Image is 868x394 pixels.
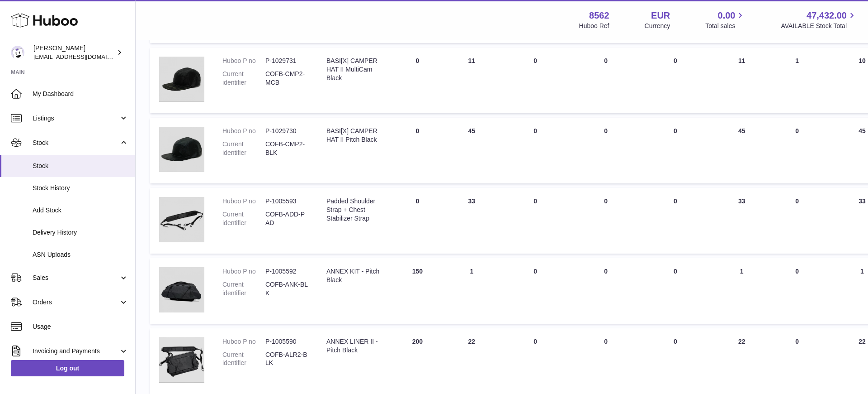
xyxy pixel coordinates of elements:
td: 11 [711,48,773,113]
dt: Huboo P no [222,127,265,135]
span: Sales [33,274,119,282]
dd: COFB-ADD-PAD [265,210,308,227]
span: 0.00 [718,10,736,22]
dd: P-1005593 [265,197,308,206]
td: 45 [711,118,773,183]
td: 0 [499,118,572,183]
div: BASI[X] CAMPER HAT II Pitch Black [326,127,381,144]
td: 0 [499,48,572,113]
td: 0 [390,188,444,254]
span: Delivery History [33,228,128,237]
dd: P-1029731 [265,57,308,65]
div: Huboo Ref [579,22,609,30]
dd: P-1005592 [265,267,308,276]
dt: Huboo P no [222,337,265,346]
span: Orders [33,298,119,307]
td: 150 [390,258,444,324]
span: 0 [674,57,677,64]
td: 45 [444,118,499,183]
td: 22 [444,328,499,394]
strong: EUR [651,10,670,22]
td: 11 [444,48,499,113]
span: My Dashboard [33,90,128,98]
td: 0 [572,258,640,324]
td: 0 [572,118,640,183]
td: 0 [499,258,572,324]
img: product image [159,127,204,172]
strong: 8562 [589,10,609,22]
dt: Current identifier [222,351,265,368]
td: 1 [773,48,822,113]
div: BASI[X] CAMPER HAT II MultiCam Black [326,57,381,82]
span: ASN Uploads [33,250,128,259]
td: 0 [499,188,572,254]
div: [PERSON_NAME] [33,44,115,61]
dd: COFB-ANK-BLK [265,280,308,298]
img: product image [159,57,204,102]
dd: COFB-ALR2-BLK [265,351,308,368]
td: 0 [773,188,822,254]
span: AVAILABLE Stock Total [781,22,857,30]
td: 1 [711,258,773,324]
span: Add Stock [33,206,128,215]
td: 0 [773,118,822,183]
span: Listings [33,114,119,123]
span: Usage [33,322,128,331]
dt: Current identifier [222,140,265,157]
td: 0 [572,188,640,254]
a: 47,432.00 AVAILABLE Stock Total [781,10,857,30]
td: 200 [390,328,444,394]
span: Total sales [705,22,745,30]
td: 0 [390,48,444,113]
td: 0 [773,258,822,324]
span: 0 [674,127,677,135]
span: 0 [674,338,677,345]
td: 22 [711,328,773,394]
div: ANNEX KIT - Pitch Black [326,267,381,284]
dd: COFB-CMP2-BLK [265,140,308,157]
td: 0 [572,48,640,113]
dt: Current identifier [222,280,265,298]
img: product image [159,197,204,242]
dd: P-1005590 [265,337,308,346]
dt: Current identifier [222,210,265,227]
dd: P-1029730 [265,127,308,135]
div: ANNEX LINER II - Pitch Black [326,337,381,355]
span: [EMAIL_ADDRESS][DOMAIN_NAME] [33,53,133,60]
td: 33 [444,188,499,254]
dt: Current identifier [222,70,265,87]
td: 0 [572,328,640,394]
img: product image [159,267,204,312]
a: 0.00 Total sales [705,10,745,30]
dd: COFB-CMP2-MCB [265,70,308,87]
img: fumi@codeofbell.com [11,46,24,59]
img: product image [159,337,204,383]
td: 0 [390,118,444,183]
span: 47,432.00 [807,10,847,22]
span: Stock [33,162,128,170]
div: Currency [645,22,670,30]
span: Invoicing and Payments [33,347,119,356]
dt: Huboo P no [222,57,265,65]
td: 1 [444,258,499,324]
span: 0 [674,268,677,275]
td: 33 [711,188,773,254]
span: Stock [33,139,119,147]
div: Padded Shoulder Strap + Chest Stabilizer Strap [326,197,381,223]
dt: Huboo P no [222,197,265,206]
td: 0 [773,328,822,394]
dt: Huboo P no [222,267,265,276]
span: Stock History [33,184,128,192]
span: 0 [674,197,677,205]
a: Log out [11,360,124,376]
td: 0 [499,328,572,394]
